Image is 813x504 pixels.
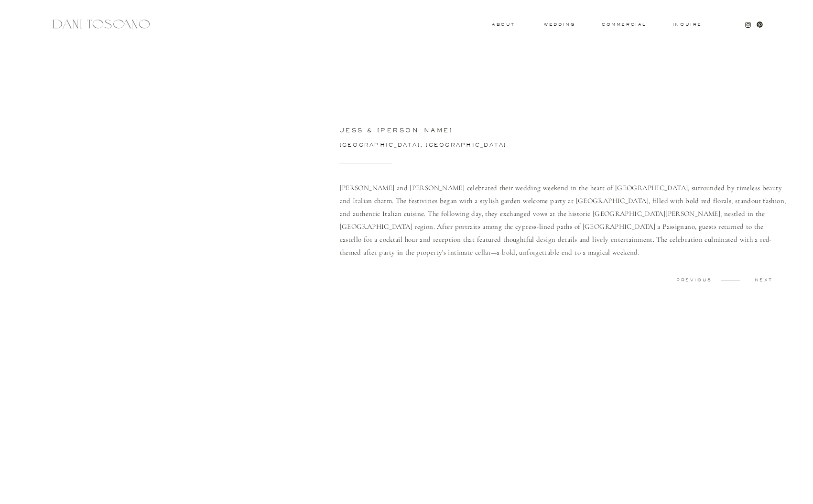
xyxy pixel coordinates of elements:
p: [PERSON_NAME] and [PERSON_NAME] celebrated their wedding weekend in the heart of [GEOGRAPHIC_DATA... [340,182,788,269]
h3: jess & [PERSON_NAME] [340,128,637,136]
a: previous [671,278,718,282]
a: About [492,22,513,26]
a: [GEOGRAPHIC_DATA], [GEOGRAPHIC_DATA] [340,142,530,150]
a: commercial [602,22,646,26]
a: Inquire [672,22,703,27]
a: wedding [544,22,575,26]
a: next [740,278,787,282]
